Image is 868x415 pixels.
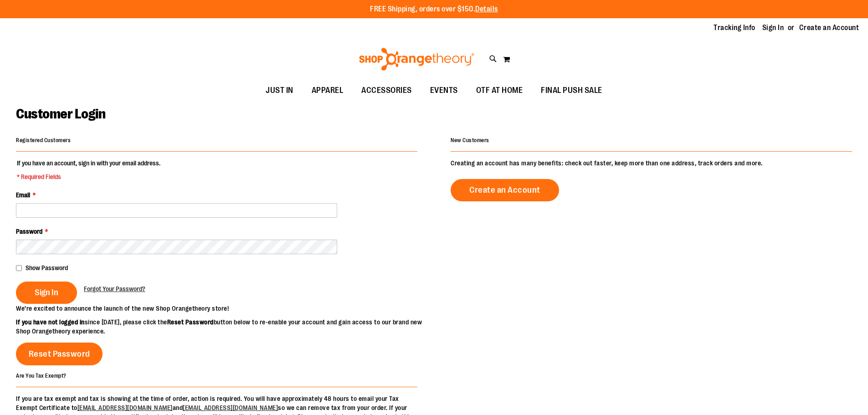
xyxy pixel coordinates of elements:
[84,285,145,292] span: Forgot Your Password?
[29,349,90,359] span: Reset Password
[35,287,58,297] span: Sign In
[17,172,160,181] span: * Required Fields
[312,80,344,101] span: APPAREL
[303,80,353,101] a: APPAREL
[26,264,68,272] span: Show Password
[16,159,161,181] legend: If you have an account, sign in with your email address.
[16,318,85,326] strong: If you have not logged in
[370,4,498,15] p: FREE Shipping, orders over $150.
[266,80,293,101] span: JUST IN
[541,80,602,101] span: FINAL PUSH SALE
[358,48,476,71] img: Shop Orangetheory
[16,372,67,379] strong: Are You Tax Exempt?
[16,191,30,199] span: Email
[257,80,303,101] a: JUST IN
[799,23,859,33] a: Create an Account
[77,404,173,411] a: [EMAIL_ADDRESS][DOMAIN_NAME]
[16,228,42,235] span: Password
[16,343,103,365] a: Reset Password
[430,80,458,101] span: EVENTS
[469,185,540,195] span: Create an Account
[16,304,434,313] p: We’re excited to announce the launch of the new Shop Orangetheory store!
[183,404,278,411] a: [EMAIL_ADDRESS][DOMAIN_NAME]
[475,5,498,13] a: Details
[361,80,412,101] span: ACCESSORIES
[714,23,755,33] a: Tracking Info
[476,80,523,101] span: OTF AT HOME
[451,179,559,201] a: Create an Account
[167,318,214,326] strong: Reset Password
[532,80,611,101] a: FINAL PUSH SALE
[451,137,489,143] strong: New Customers
[352,80,421,101] a: ACCESSORIES
[467,80,532,101] a: OTF AT HOME
[84,284,145,293] a: Forgot Your Password?
[16,318,434,336] p: since [DATE], please click the button below to re-enable your account and gain access to our bran...
[421,80,467,101] a: EVENTS
[16,137,71,143] strong: Registered Customers
[451,159,852,168] p: Creating an account has many benefits: check out faster, keep more than one address, track orders...
[16,282,77,304] button: Sign In
[762,23,784,33] a: Sign In
[16,106,105,122] span: Customer Login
